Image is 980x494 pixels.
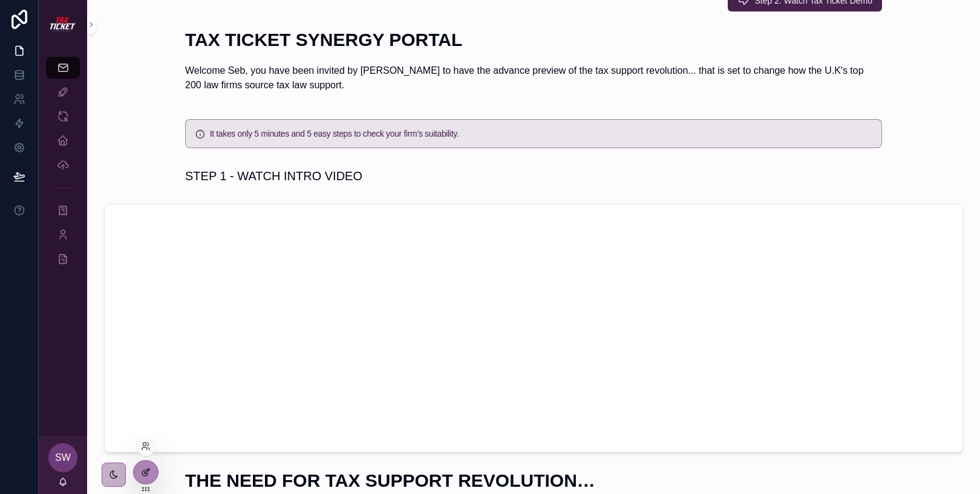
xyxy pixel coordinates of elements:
h1: TAX TICKET SYNERGY PORTAL [185,31,882,49]
span: SW [55,450,71,465]
h1: STEP 1 - WATCH INTRO VIDEO [185,167,362,184]
h1: THE NEED FOR TAX SUPPORT REVOLUTION… [185,472,882,490]
img: App logo [48,15,77,34]
div: scrollable content [39,48,87,436]
h5: It takes only 5 minutes and 5 easy steps to check your firm’s suitability. [210,129,872,138]
p: Welcome Seb, you have been invited by [PERSON_NAME] to have the advance preview of the tax suppor... [185,63,882,93]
